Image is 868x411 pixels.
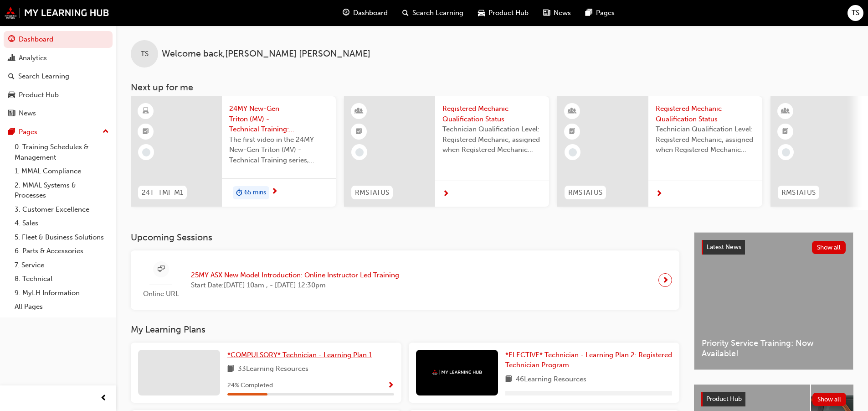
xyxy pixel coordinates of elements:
[353,8,388,18] span: Dashboard
[229,135,329,166] span: The first video in the 24MY New-Gen Triton (MV) - Technical Training series, covering: Engine
[557,96,762,207] a: RMSTATUSRegistered Mechanic Qualification StatusTechnician Qualification Level: Registered Mechan...
[782,148,790,156] span: learningRecordVerb_NONE-icon
[143,105,149,117] span: learningResourceType_ELEARNING-icon
[701,392,846,406] a: Product HubShow all
[781,187,816,198] span: RMSTATUS
[568,187,602,198] span: RMSTATUS
[586,7,592,19] span: pages-icon
[162,49,370,59] span: Welcome back , [PERSON_NAME] [PERSON_NAME]
[11,286,113,300] a: 9. MyLH Information
[812,393,847,406] button: Show all
[5,7,109,19] img: mmal
[229,104,329,135] span: 24MY New-Gen Triton (MV) - Technical Training: Video 1 of 3
[4,50,113,67] a: Analytics
[227,364,234,375] span: book-icon
[227,380,273,391] span: 24 % Completed
[11,300,113,314] a: All Pages
[100,393,107,404] span: prev-icon
[19,108,36,119] div: News
[4,105,113,122] a: News
[543,7,550,19] span: news-icon
[355,187,389,198] span: RMSTATUS
[8,91,15,99] span: car-icon
[442,104,542,124] span: Registered Mechanic Qualification Status
[11,203,113,217] a: 3. Customer Excellence
[116,82,868,93] h3: Next up for me
[131,96,336,207] a: 24T_TMI_M124MY New-Gen Triton (MV) - Technical Training: Video 1 of 3The first video in the 24MY ...
[11,272,113,286] a: 8. Technical
[236,187,242,199] span: duration-icon
[4,124,113,140] button: Pages
[131,324,679,335] h3: My Learning Plans
[8,128,15,136] span: pages-icon
[19,90,59,100] div: Product Hub
[402,7,409,19] span: search-icon
[142,148,150,156] span: learningRecordVerb_NONE-icon
[271,188,278,196] span: next-icon
[395,4,471,22] a: search-iconSearch Learning
[694,232,853,370] a: Latest NewsShow allPriority Service Training: Now Available!
[8,73,15,81] span: search-icon
[227,351,372,359] span: *COMPULSORY* Technician - Learning Plan 1
[8,54,15,62] span: chart-icon
[656,124,755,155] span: Technician Qualification Level: Registered Mechanic, assigned when Registered Mechanic modules ha...
[569,105,575,117] span: learningResourceType_INSTRUCTOR_LED-icon
[131,232,679,243] h3: Upcoming Sessions
[18,71,69,82] div: Search Learning
[662,274,669,286] span: next-icon
[505,351,672,369] span: *ELECTIVE* Technician - Learning Plan 2: Registered Technician Program
[227,350,375,360] a: *COMPULSORY* Technician - Learning Plan 1
[4,29,113,124] button: DashboardAnalyticsSearch LearningProduct HubNews
[138,289,184,299] span: Online URL
[191,280,399,291] span: Start Date: [DATE] 10am , - [DATE] 12:30pm
[478,7,485,19] span: car-icon
[4,87,113,104] a: Product Hub
[782,126,789,138] span: booktick-icon
[782,105,789,117] span: learningResourceType_INSTRUCTOR_LED-icon
[11,258,113,272] a: 7. Service
[387,380,394,391] button: Show Progress
[554,8,571,18] span: News
[707,243,741,251] span: Latest News
[355,148,364,156] span: learningRecordVerb_NONE-icon
[569,148,577,156] span: learningRecordVerb_NONE-icon
[158,264,164,275] span: sessionType_ONLINE_URL-icon
[516,374,586,385] span: 46 Learning Resources
[578,4,622,22] a: pages-iconPages
[335,4,395,22] a: guage-iconDashboard
[847,5,863,21] button: TS
[412,8,463,18] span: Search Learning
[11,178,113,203] a: 2. MMAL Systems & Processes
[142,187,183,198] span: 24T_TMI_M1
[702,240,846,255] a: Latest NewsShow all
[19,53,47,63] div: Analytics
[356,126,362,138] span: booktick-icon
[569,126,575,138] span: booktick-icon
[4,31,113,48] a: Dashboard
[596,8,615,18] span: Pages
[471,4,536,22] a: car-iconProduct Hub
[432,369,482,375] img: mmal
[505,350,672,370] a: *ELECTIVE* Technician - Learning Plan 2: Registered Technician Program
[387,382,394,390] span: Show Progress
[852,8,859,18] span: TS
[143,126,149,138] span: booktick-icon
[442,190,449,198] span: next-icon
[344,96,549,207] a: RMSTATUSRegistered Mechanic Qualification StatusTechnician Qualification Level: Registered Mechan...
[812,241,846,254] button: Show all
[8,36,15,44] span: guage-icon
[11,164,113,178] a: 1. MMAL Compliance
[702,338,846,359] span: Priority Service Training: Now Available!
[238,364,308,375] span: 33 Learning Resources
[11,140,113,164] a: 0. Training Schedules & Management
[11,230,113,245] a: 5. Fleet & Business Solutions
[103,126,109,138] span: up-icon
[8,109,15,118] span: news-icon
[138,258,672,303] a: Online URL25MY ASX New Model Introduction: Online Instructor Led TrainingStart Date:[DATE] 10am ,...
[656,190,663,198] span: next-icon
[706,395,742,403] span: Product Hub
[11,244,113,258] a: 6. Parts & Accessories
[343,7,349,19] span: guage-icon
[191,270,399,281] span: 25MY ASX New Model Introduction: Online Instructor Led Training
